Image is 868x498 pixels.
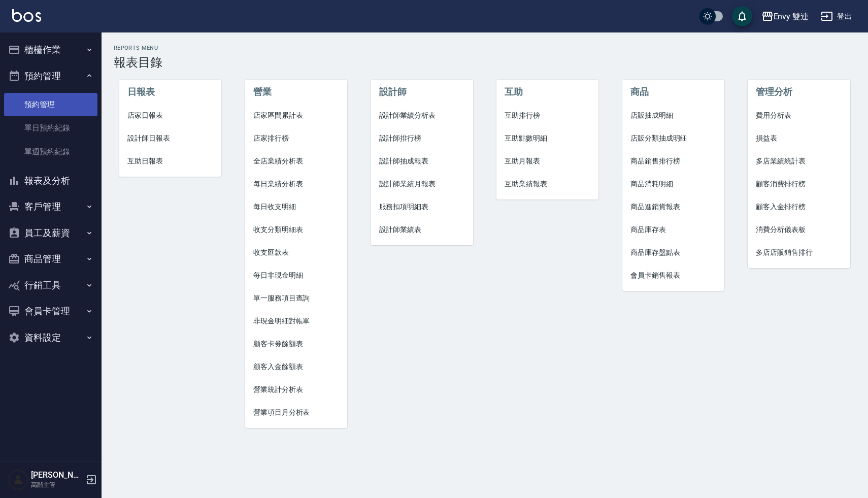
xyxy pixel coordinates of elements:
[379,202,465,212] span: 服務扣項明細表
[756,224,842,235] span: 消費分析儀表板
[630,110,716,121] span: 店販抽成明細
[622,127,724,150] a: 店販分類抽成明細
[245,173,347,195] a: 每日業績分析表
[630,202,716,212] span: 商品進銷貨報表
[127,156,213,167] span: 互助日報表
[630,247,716,258] span: 商品庫存盤點表
[622,104,724,127] a: 店販抽成明細
[245,127,347,150] a: 店家排行榜
[622,264,724,287] a: 會員卡銷售報表
[756,133,842,144] span: 損益表
[8,470,28,490] img: Person
[4,63,97,89] button: 預約管理
[748,241,850,264] a: 多店店販銷售排行
[253,179,339,189] span: 每日業績分析表
[371,195,473,218] a: 服務扣項明細表
[379,179,465,189] span: 設計師業績月報表
[245,80,347,104] li: 營業
[245,104,347,127] a: 店家區間累計表
[630,179,716,189] span: 商品消耗明細
[253,270,339,281] span: 每日非現金明細
[253,384,339,395] span: 營業統計分析表
[756,110,842,121] span: 費用分析表
[114,45,856,51] h2: Reports Menu
[622,173,724,195] a: 商品消耗明細
[630,156,716,167] span: 商品銷售排行榜
[505,156,590,167] span: 互助月報表
[253,156,339,167] span: 全店業績分析表
[4,116,97,140] a: 單日預約紀錄
[379,110,465,121] span: 設計師業績分析表
[4,272,97,298] button: 行銷工具
[4,246,97,272] button: 商品管理
[31,470,83,480] h5: [PERSON_NAME]
[748,104,850,127] a: 費用分析表
[748,195,850,218] a: 顧客入金排行榜
[253,224,339,235] span: 收支分類明細表
[245,333,347,355] a: 顧客卡券餘額表
[496,104,598,127] a: 互助排行榜
[245,287,347,310] a: 單一服務項目查詢
[253,407,339,418] span: 營業項目月分析表
[245,378,347,401] a: 營業統計分析表
[245,241,347,264] a: 收支匯款表
[622,150,724,173] a: 商品銷售排行榜
[371,127,473,150] a: 設計師排行榜
[12,9,41,22] img: Logo
[4,93,97,116] a: 預約管理
[4,220,97,246] button: 員工及薪資
[253,361,339,372] span: 顧客入金餘額表
[119,104,221,127] a: 店家日報表
[748,127,850,150] a: 損益表
[127,133,213,144] span: 設計師日報表
[496,173,598,195] a: 互助業績報表
[371,150,473,173] a: 設計師抽成報表
[119,80,221,104] li: 日報表
[756,202,842,212] span: 顧客入金排行榜
[4,324,97,351] button: 資料設定
[4,193,97,220] button: 客戶管理
[732,6,752,26] button: save
[748,150,850,173] a: 多店業績統計表
[379,224,465,235] span: 設計師業績表
[253,110,339,121] span: 店家區間累計表
[379,156,465,167] span: 設計師抽成報表
[371,80,473,104] li: 設計師
[748,173,850,195] a: 顧客消費排行榜
[817,7,856,26] button: 登出
[245,310,347,333] a: 非現金明細對帳單
[622,241,724,264] a: 商品庫存盤點表
[245,355,347,378] a: 顧客入金餘額表
[756,247,842,258] span: 多店店販銷售排行
[748,218,850,241] a: 消費分析儀表板
[4,168,97,194] button: 報表及分析
[4,140,97,163] a: 單週預約紀錄
[496,127,598,150] a: 互助點數明細
[245,150,347,173] a: 全店業績分析表
[31,480,83,489] p: 高階主管
[774,10,809,23] div: Envy 雙連
[622,80,724,104] li: 商品
[245,195,347,218] a: 每日收支明細
[245,264,347,287] a: 每日非現金明細
[630,224,716,235] span: 商品庫存表
[622,218,724,241] a: 商品庫存表
[253,316,339,326] span: 非現金明細對帳單
[496,80,598,104] li: 互助
[127,110,213,121] span: 店家日報表
[245,218,347,241] a: 收支分類明細表
[253,133,339,144] span: 店家排行榜
[757,6,813,27] button: Envy 雙連
[371,218,473,241] a: 設計師業績表
[379,133,465,144] span: 設計師排行榜
[756,179,842,189] span: 顧客消費排行榜
[253,247,339,258] span: 收支匯款表
[756,156,842,167] span: 多店業績統計表
[253,339,339,349] span: 顧客卡券餘額表
[119,127,221,150] a: 設計師日報表
[630,270,716,281] span: 會員卡銷售報表
[748,80,850,104] li: 管理分析
[245,401,347,424] a: 營業項目月分析表
[505,110,590,121] span: 互助排行榜
[505,133,590,144] span: 互助點數明細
